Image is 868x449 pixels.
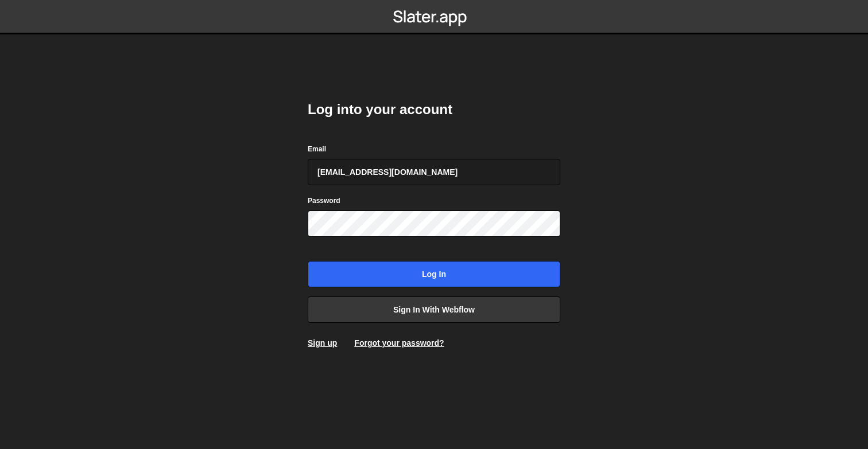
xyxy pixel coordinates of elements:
[308,296,560,323] a: Sign in with Webflow
[354,338,444,348] a: Forgot your password?
[308,195,340,206] label: Password
[308,338,337,348] a: Sign up
[308,261,560,287] input: Log in
[308,143,326,155] label: Email
[308,100,560,119] h2: Log into your account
